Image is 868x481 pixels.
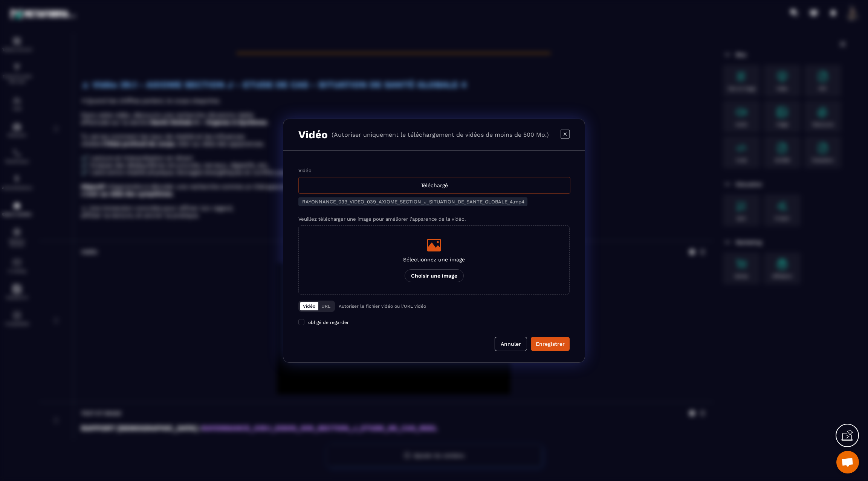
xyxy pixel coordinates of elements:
label: Veuillez télécharger une image pour améliorer l’apparence de la vidéo. [298,216,466,222]
h3: Vidéo [298,128,328,141]
button: URL [318,302,333,310]
p: Autoriser le fichier vidéo ou l'URL vidéo [339,304,426,309]
button: Annuler [495,337,527,351]
p: (Autoriser uniquement le téléchargement de vidéos de moins de 500 Mo.) [332,131,549,138]
p: Choisir une image [405,269,464,282]
p: Sélectionnez une image [403,257,465,263]
span: obligé de regarder [308,320,349,325]
div: Téléchargé [298,177,570,194]
div: Ouvrir le chat [836,451,859,473]
button: Enregistrer [531,337,570,351]
label: Vidéo [298,168,312,173]
button: Vidéo [300,302,318,310]
div: Enregistrer [536,340,565,348]
span: RAYONNANCE_039_VIDEO_039_AXIOME_SECTION_J_SITUATION_DE_SANTE_GLOBALE_4.mp4 [302,199,524,205]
